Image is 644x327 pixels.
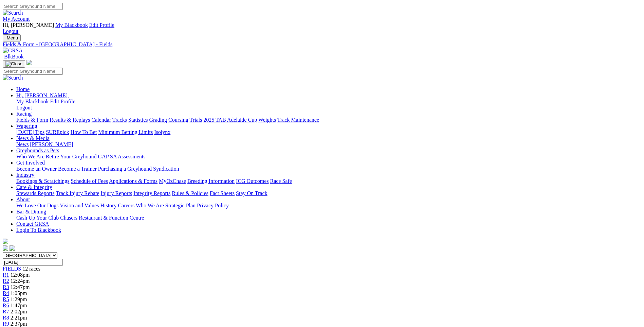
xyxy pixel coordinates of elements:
[3,22,54,28] span: Hi, [PERSON_NAME]
[16,190,641,196] div: Care & Integrity
[3,22,641,34] div: My Account
[210,190,235,196] a: Fact Sheets
[11,309,27,314] span: 2:02pm
[11,284,30,290] span: 12:47pm
[16,178,641,184] div: Industry
[3,239,8,244] img: logo-grsa-white.png
[3,28,18,34] a: Logout
[16,154,44,159] a: Who We Are
[60,203,99,208] a: Vision and Values
[203,117,257,123] a: 2025 TAB Adelaide Cup
[16,86,30,92] a: Home
[3,321,9,327] a: R9
[16,203,641,209] div: About
[16,141,29,147] a: News
[16,166,57,172] a: Become an Owner
[16,117,48,123] a: Fields & Form
[136,203,164,208] a: Who We Are
[11,303,27,308] span: 1:47pm
[16,178,69,184] a: Bookings & Scratchings
[16,92,68,98] span: Hi, [PERSON_NAME]
[3,41,641,48] a: Fields & Form - [GEOGRAPHIC_DATA] - Fields
[16,92,69,98] a: Hi, [PERSON_NAME]
[11,278,30,284] span: 12:24pm
[3,290,9,296] span: R4
[16,184,52,190] a: Care & Integrity
[118,203,134,208] a: Careers
[236,178,269,184] a: ICG Outcomes
[22,266,40,272] span: 12 races
[16,129,641,135] div: Wagering
[50,117,90,123] a: Results & Replays
[172,190,208,196] a: Rules & Policies
[187,178,235,184] a: Breeding Information
[3,278,9,284] span: R2
[3,259,63,266] input: Select date
[3,3,63,10] input: Search
[159,178,186,184] a: MyOzChase
[11,321,27,327] span: 2:37pm
[50,99,75,104] a: Edit Profile
[197,203,229,208] a: Privacy Policy
[3,10,23,16] img: Search
[128,117,148,123] a: Statistics
[189,117,202,123] a: Trials
[26,60,32,65] img: logo-grsa-white.png
[11,315,27,321] span: 2:21pm
[236,190,267,196] a: Stay On Track
[16,117,641,123] div: Racing
[46,154,97,159] a: Retire Your Greyhound
[100,203,116,208] a: History
[16,203,58,208] a: We Love Our Dogs
[3,296,9,302] a: R5
[3,16,30,22] a: My Account
[7,35,18,40] span: Menu
[3,315,9,321] a: R8
[5,61,22,67] img: Close
[58,166,97,172] a: Become a Trainer
[16,196,30,202] a: About
[91,117,111,123] a: Calendar
[3,303,9,308] a: R6
[30,141,73,147] a: [PERSON_NAME]
[154,129,170,135] a: Isolynx
[16,99,641,111] div: Hi, [PERSON_NAME]
[98,154,146,159] a: GAP SA Assessments
[3,34,21,41] button: Toggle navigation
[16,209,46,214] a: Bar & Dining
[133,190,170,196] a: Integrity Reports
[16,227,61,233] a: Login To Blackbook
[71,178,108,184] a: Schedule of Fees
[3,284,9,290] a: R3
[16,221,49,227] a: Contact GRSA
[16,160,45,166] a: Get Involved
[3,266,21,272] a: FIELDS
[16,105,32,110] a: Logout
[3,272,9,278] a: R1
[109,178,158,184] a: Applications & Forms
[46,129,69,135] a: SUREpick
[98,129,153,135] a: Minimum Betting Limits
[16,215,641,221] div: Bar & Dining
[16,99,49,104] a: My Blackbook
[3,68,63,75] input: Search
[3,48,23,54] img: GRSA
[16,166,641,172] div: Get Involved
[16,141,641,148] div: News & Media
[16,154,641,160] div: Greyhounds as Pets
[3,60,25,68] button: Toggle navigation
[3,309,9,314] a: R7
[3,54,24,59] a: BlkBook
[270,178,292,184] a: Race Safe
[165,203,196,208] a: Strategic Plan
[56,190,99,196] a: Track Injury Rebate
[16,111,32,117] a: Racing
